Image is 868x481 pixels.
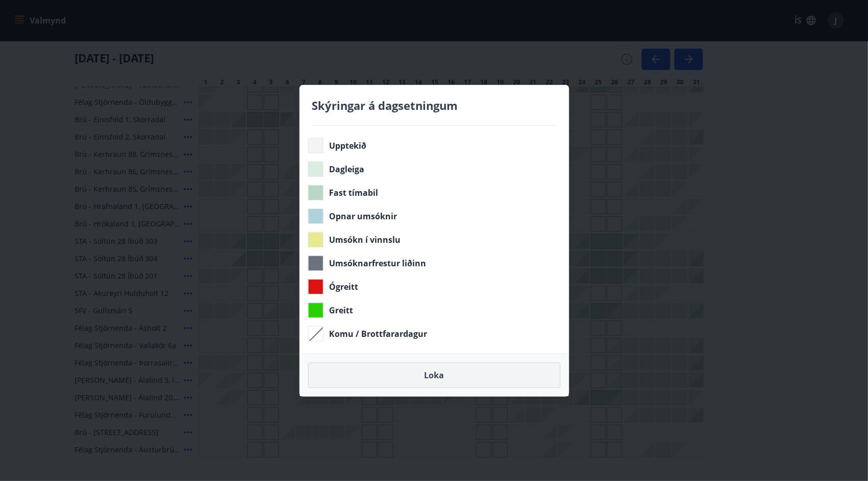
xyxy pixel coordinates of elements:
[330,328,428,339] span: Komu / Brottfarardagur
[330,211,397,222] span: Opnar umsóknir
[330,234,401,245] span: Umsókn í vinnslu
[308,362,560,388] button: Loka
[312,98,556,113] h4: Skýringar á dagsetningum
[330,140,367,151] span: Upptekið
[330,187,379,198] span: Fast tímabil
[330,281,359,292] span: Ógreitt
[330,305,354,316] span: Greitt
[330,258,427,269] span: Umsóknarfrestur liðinn
[330,164,365,175] span: Dagleiga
